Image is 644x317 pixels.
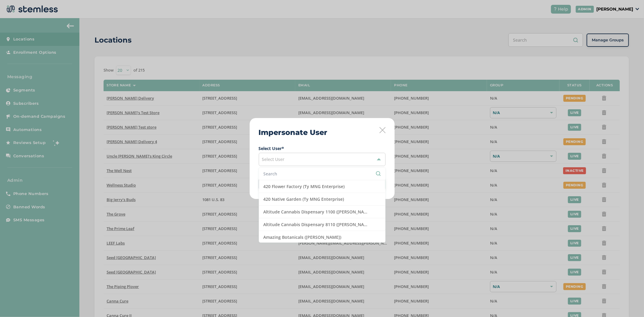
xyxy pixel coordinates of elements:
iframe: Chat Widget [614,288,644,317]
input: Search [264,171,381,177]
label: Select User [259,145,386,152]
span: Select User [262,156,285,162]
li: Amazing Botanicals ([PERSON_NAME]) [259,231,385,244]
li: 420 Native Garden (Ty MNG Enterprise) [259,193,385,206]
li: Altitude Cannabis Dispensary 8110 ([PERSON_NAME]) [259,218,385,231]
h2: Impersonate User [259,127,328,138]
li: 420 Flower Factory (Ty MNG Enterprise) [259,180,385,193]
li: Altitude Cannabis Dispensary 1100 ([PERSON_NAME]) [259,206,385,218]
